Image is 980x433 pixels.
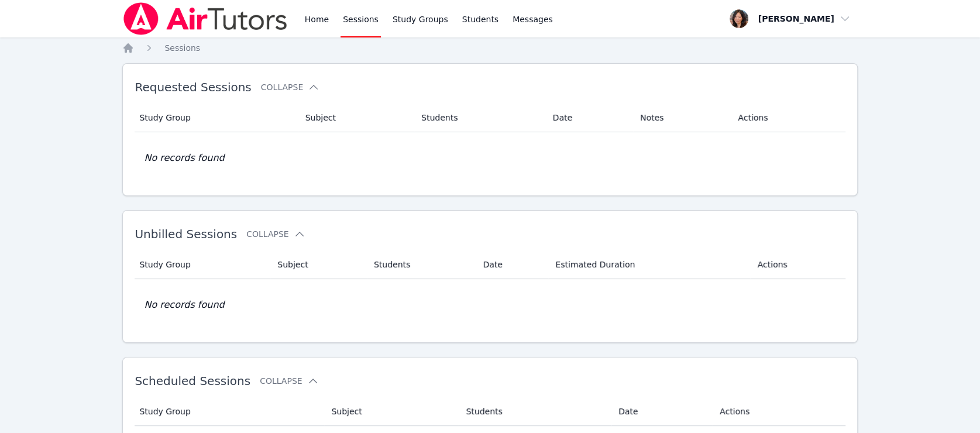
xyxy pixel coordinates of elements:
[260,375,318,387] button: Collapse
[261,81,319,93] button: Collapse
[750,250,845,279] th: Actions
[135,250,270,279] th: Study Group
[324,397,459,426] th: Subject
[513,13,553,25] span: Messages
[611,397,713,426] th: Date
[367,250,476,279] th: Students
[135,132,845,184] td: No records found
[633,104,731,132] th: Notes
[414,104,546,132] th: Students
[548,250,750,279] th: Estimated Duration
[135,227,237,241] span: Unbilled Sessions
[122,42,857,54] nav: Breadcrumb
[459,397,611,426] th: Students
[731,104,845,132] th: Actions
[135,374,250,388] span: Scheduled Sessions
[135,279,845,331] td: No records found
[122,2,288,35] img: Air Tutors
[270,250,367,279] th: Subject
[546,104,633,132] th: Date
[246,228,305,240] button: Collapse
[164,42,200,54] a: Sessions
[135,104,298,132] th: Study Group
[135,80,251,94] span: Requested Sessions
[713,397,845,426] th: Actions
[164,43,200,53] span: Sessions
[135,397,324,426] th: Study Group
[298,104,414,132] th: Subject
[476,250,548,279] th: Date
